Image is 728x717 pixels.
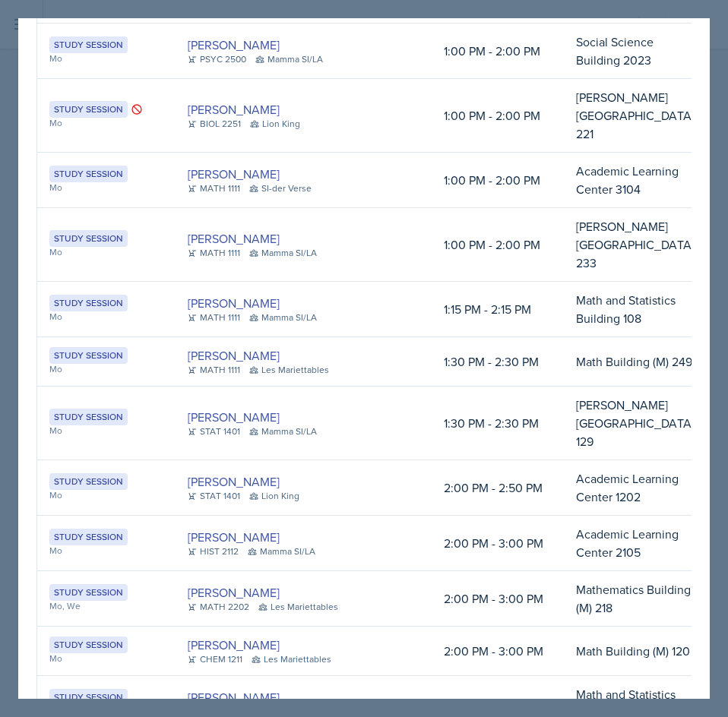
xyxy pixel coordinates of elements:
div: Mamma SI/LA [249,311,317,324]
a: [PERSON_NAME] [188,346,280,365]
a: [PERSON_NAME] [188,408,280,426]
div: Study Session [49,36,128,53]
a: [PERSON_NAME] [188,583,280,602]
td: 1:15 PM - 2:15 PM [432,282,564,337]
a: [PERSON_NAME] [188,36,280,54]
td: Academic Learning Center 1202 [564,460,707,516]
div: Study Session [49,295,128,311]
div: MATH 2202 [188,600,249,614]
div: MATH 1111 [188,246,240,260]
div: SI-der Verse [249,182,312,195]
div: Study Session [49,584,128,601]
a: [PERSON_NAME] [188,688,280,706]
td: 2:00 PM - 2:50 PM [432,460,564,516]
td: 1:00 PM - 2:00 PM [432,208,564,282]
td: 1:30 PM - 2:30 PM [432,337,564,387]
td: [PERSON_NAME][GEOGRAPHIC_DATA] 221 [564,79,707,153]
div: Mamma SI/LA [248,545,315,558]
td: Mathematics Building (M) 218 [564,571,707,627]
div: BIOL 2251 [188,117,241,131]
div: Study Session [49,689,128,706]
td: Math Building (M) 120 [564,627,707,676]
div: Mamma SI/LA [249,246,317,260]
td: 2:00 PM - 3:00 PM [432,571,564,627]
div: Les Mariettables [249,363,329,377]
div: MATH 1111 [188,363,240,377]
td: Math and Statistics Building 108 [564,282,707,337]
a: [PERSON_NAME] [188,165,280,183]
a: [PERSON_NAME] [188,636,280,654]
div: Study Session [49,230,128,247]
div: Study Session [49,409,128,425]
div: Mo [49,245,163,259]
div: Mo [49,652,163,665]
div: Study Session [49,473,128,490]
div: Mo [49,362,163,376]
div: Lion King [249,489,299,503]
div: Mo [49,544,163,557]
div: Les Mariettables [252,652,331,666]
div: STAT 1401 [188,489,240,503]
div: CHEM 1211 [188,652,242,666]
td: [PERSON_NAME][GEOGRAPHIC_DATA] 129 [564,387,707,460]
div: Mo [49,424,163,437]
td: Social Science Building 2023 [564,24,707,79]
td: 1:30 PM - 2:30 PM [432,387,564,460]
div: Study Session [49,101,128,118]
td: Academic Learning Center 3104 [564,153,707,208]
a: [PERSON_NAME] [188,100,280,118]
div: Mo, We [49,599,163,613]
td: Academic Learning Center 2105 [564,516,707,571]
div: Study Session [49,166,128,182]
div: Mo [49,310,163,324]
td: 1:00 PM - 2:00 PM [432,24,564,79]
a: [PERSON_NAME] [188,528,280,546]
div: Mamma SI/LA [255,52,323,66]
div: STAT 1401 [188,425,240,438]
div: Study Session [49,636,128,653]
td: 1:00 PM - 2:00 PM [432,153,564,208]
td: 1:00 PM - 2:00 PM [432,79,564,153]
div: Study Session [49,347,128,364]
div: Les Mariettables [258,600,338,614]
td: 2:00 PM - 3:00 PM [432,627,564,676]
a: [PERSON_NAME] [188,294,280,312]
div: Mo [49,181,163,194]
div: MATH 1111 [188,311,240,324]
div: Study Session [49,529,128,545]
div: Mo [49,52,163,65]
div: PSYC 2500 [188,52,246,66]
div: Mo [49,488,163,502]
div: MATH 1111 [188,182,240,195]
td: 2:00 PM - 3:00 PM [432,516,564,571]
a: [PERSON_NAME] [188,472,280,491]
td: Math Building (M) 249 [564,337,707,387]
a: [PERSON_NAME] [188,229,280,248]
div: Mo [49,116,163,130]
td: [PERSON_NAME][GEOGRAPHIC_DATA] 233 [564,208,707,282]
div: Lion King [250,117,300,131]
div: HIST 2112 [188,545,239,558]
div: Mamma SI/LA [249,425,317,438]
